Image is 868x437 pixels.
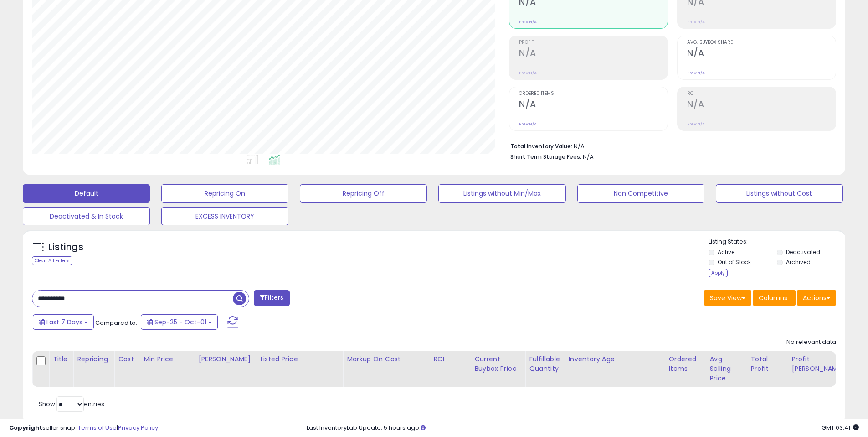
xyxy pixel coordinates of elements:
span: 2025-10-9 03:41 GMT [822,423,859,432]
div: Profit [PERSON_NAME] [791,354,846,374]
div: Apply [709,269,728,277]
button: Default [23,184,150,203]
b: Total Inventory Value: [510,142,572,150]
small: Prev: N/A [687,121,705,127]
div: Last InventoryLab Update: 5 hours ago. [307,424,859,432]
button: EXCESS INVENTORY [161,207,288,225]
a: Privacy Policy [118,423,158,432]
label: Active [718,248,734,256]
small: Prev: N/A [519,121,537,127]
strong: Copyright [9,423,42,432]
li: N/A [510,140,829,151]
h2: N/A [519,48,668,60]
div: seller snap | | [9,424,158,432]
div: Cost [118,354,136,364]
button: Last 7 Days [33,314,94,330]
small: Prev: N/A [519,19,537,25]
button: Non Competitive [577,184,704,203]
h2: N/A [687,48,836,60]
button: Repricing Off [300,184,427,203]
span: Ordered Items [519,91,668,96]
button: Listings without Cost [716,184,843,203]
span: Columns [759,293,787,302]
label: Deactivated [786,248,820,256]
button: Listings without Min/Max [438,184,565,203]
b: Short Term Storage Fees: [510,153,581,161]
h2: N/A [687,99,836,111]
button: Repricing On [161,184,288,203]
button: Sep-25 - Oct-01 [141,314,218,330]
div: Markup on Cost [347,354,426,364]
small: Prev: N/A [687,70,705,76]
div: Title [53,354,69,364]
span: ROI [687,91,836,96]
span: Avg. Buybox Share [687,40,836,45]
div: Total Profit [750,354,784,374]
span: Profit [519,40,668,45]
small: Prev: N/A [687,19,705,25]
label: Archived [786,258,811,266]
button: Actions [797,290,836,306]
span: Sep-25 - Oct-01 [154,317,206,327]
th: The percentage added to the cost of goods (COGS) that forms the calculator for Min & Max prices. [343,351,430,387]
div: No relevant data [786,338,836,347]
div: Fulfillable Quantity [529,354,560,374]
div: Current Buybox Price [474,354,521,374]
span: Compared to: [95,318,137,327]
button: Save View [704,290,751,306]
label: Out of Stock [718,258,751,266]
a: Terms of Use [78,423,117,432]
button: Columns [753,290,796,306]
button: Filters [254,290,289,306]
h5: Listings [48,241,83,254]
span: Show: entries [39,400,104,408]
div: Min Price [144,354,190,364]
div: Repricing [77,354,110,364]
small: Prev: N/A [519,70,537,76]
div: Clear All Filters [32,256,72,265]
div: ROI [433,354,467,364]
button: Deactivated & In Stock [23,207,150,225]
p: Listing States: [709,238,845,246]
div: Inventory Age [568,354,661,364]
div: [PERSON_NAME] [198,354,252,364]
div: Ordered Items [668,354,702,374]
span: N/A [583,152,594,161]
div: Listed Price [260,354,339,364]
span: Last 7 Days [46,317,82,327]
h2: N/A [519,99,668,111]
div: Avg Selling Price [709,354,743,383]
